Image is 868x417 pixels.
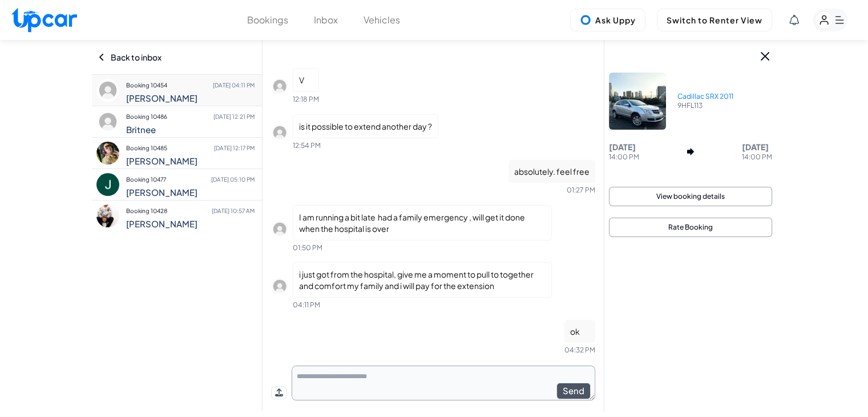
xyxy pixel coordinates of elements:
span: [DATE] 04:11 PM [213,77,255,93]
img: profile [96,79,119,102]
p: Cadillac SRX 2011 [677,92,733,101]
span: [DATE] 05:10 PM [211,171,255,187]
h4: [PERSON_NAME] [126,156,255,166]
p: Booking 10486 [126,109,255,125]
p: 14:00 PM [742,153,772,162]
button: Switch to Renter View [657,9,772,31]
img: Uppy [580,14,591,26]
h4: [PERSON_NAME] [126,93,255,103]
p: Booking 10485 [126,140,255,156]
img: profile [271,278,288,295]
p: 9HFL113 [677,101,733,110]
p: ok [564,320,595,343]
img: profile [271,220,288,238]
img: profile [96,110,119,133]
p: I am running a bit late had a family emergency , will get it done when the hospital is over [293,205,552,240]
p: i just got from the hospital, give me a moment to pull to together and comfort my family and i wi... [293,262,552,298]
p: V [293,68,319,92]
img: profile [271,124,288,141]
p: Booking 10477 [126,171,255,187]
p: [DATE] [742,141,772,153]
p: 14:00 PM [609,153,639,162]
span: [DATE] 12:17 PM [214,140,255,156]
p: [DATE] [609,141,639,153]
button: Bookings [247,13,288,27]
span: [DATE] 12:21 PM [213,109,255,125]
span: 04:32 PM [564,346,595,354]
h4: [PERSON_NAME] [126,187,255,198]
button: Vehicles [364,13,400,27]
img: profile [96,142,119,165]
div: Back to inbox [98,40,256,74]
img: profile [271,78,288,95]
p: absolutely. feel free [508,160,595,183]
button: Ask Uppy [570,9,645,31]
div: View Notifications [789,15,799,25]
span: 12:54 PM [293,141,321,150]
img: Upcar Logo [11,7,77,32]
img: profile [96,173,119,196]
img: profile [96,205,119,227]
button: View booking details [609,187,772,206]
span: 01:27 PM [567,186,595,194]
button: Rate Booking [609,218,772,237]
img: Car Image [609,73,666,130]
button: Inbox [314,13,338,27]
span: 12:18 PM [293,95,319,103]
span: [DATE] 10:57 AM [212,203,255,219]
span: 04:11 PM [293,300,320,309]
h4: Britnee [126,125,255,135]
p: Booking 10454 [126,77,255,93]
span: 01:50 PM [293,243,322,252]
p: is it possible to extend another day ? [293,114,438,138]
h4: [PERSON_NAME] [126,219,255,229]
p: Booking 10428 [126,203,255,219]
button: Send [556,383,591,399]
